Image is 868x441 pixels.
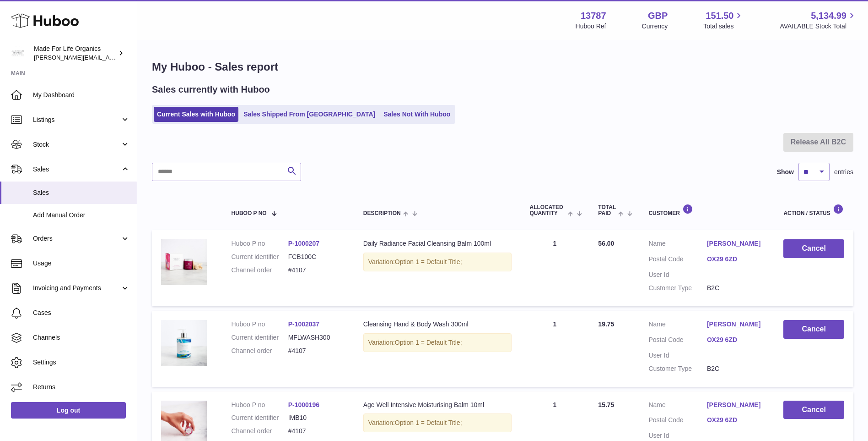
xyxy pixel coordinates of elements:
div: Age Well Intensive Moisturising Balm 10ml [363,401,512,409]
span: Invoicing and Payments [33,284,120,292]
div: Daily Radiance Facial Cleansing Balm 100ml [363,239,512,248]
dt: User Id [648,431,707,440]
dt: Postal Code [648,416,707,427]
div: Variation: [363,253,512,271]
dt: Huboo P no [232,401,288,409]
a: Sales Not With Huboo [380,107,453,122]
button: Cancel [783,239,844,258]
td: 1 [521,230,589,306]
span: Listings [33,116,120,124]
dt: Current identifier [232,413,288,422]
a: [PERSON_NAME] [707,320,766,329]
span: Channels [33,333,130,342]
dt: Name [648,239,707,250]
dd: #4107 [288,266,345,275]
dt: Postal Code [648,336,707,347]
a: Current Sales with Huboo [154,107,238,122]
dt: Name [648,320,707,331]
dd: B2C [707,364,766,373]
a: OX29 6ZD [707,255,766,264]
a: 151.50 Total sales [703,10,744,31]
a: OX29 6ZD [707,336,766,344]
span: Option 1 = Default Title; [395,419,462,426]
div: Cleansing Hand & Body Wash 300ml [363,320,512,329]
dt: User Id [648,351,707,360]
div: Currency [642,22,668,31]
h1: My Huboo - Sales report [152,60,853,74]
span: Huboo P no [232,210,267,216]
dt: Current identifier [232,333,288,342]
span: 151.50 [706,10,733,22]
span: 56.00 [598,240,614,247]
span: Settings [33,358,130,367]
a: [PERSON_NAME] [707,239,766,248]
a: OX29 6ZD [707,416,766,424]
dt: Channel order [232,347,288,355]
dt: Postal Code [648,255,707,266]
dd: B2C [707,284,766,292]
span: 15.75 [598,401,614,408]
span: My Dashboard [33,91,130,99]
strong: GBP [648,10,668,22]
span: Usage [33,259,130,268]
dd: #4107 [288,347,345,355]
span: 19.75 [598,320,614,328]
dt: Huboo P no [232,239,288,248]
dt: Channel order [232,427,288,435]
span: 5,134.99 [811,10,846,22]
a: Sales Shipped From [GEOGRAPHIC_DATA] [240,107,378,122]
span: Description [363,210,401,216]
span: Cases [33,309,130,317]
div: Huboo Ref [576,22,606,31]
div: Action / Status [783,204,844,216]
img: geoff.winwood@madeforlifeorganics.com [11,46,25,60]
a: 5,134.99 AVAILABLE Stock Total [780,10,857,31]
dt: User Id [648,270,707,279]
a: Log out [11,402,126,419]
span: entries [834,168,853,176]
dd: FCB100C [288,253,345,261]
dd: #4107 [288,427,345,435]
td: 1 [521,311,589,387]
button: Cancel [783,401,844,419]
a: P-1002037 [288,320,320,328]
span: ALLOCATED Quantity [530,204,566,216]
h2: Sales currently with Huboo [152,83,270,96]
span: AVAILABLE Stock Total [780,22,857,31]
strong: 13787 [581,10,606,22]
span: Option 1 = Default Title; [395,339,462,346]
div: Customer [648,204,765,216]
dt: Huboo P no [232,320,288,329]
button: Cancel [783,320,844,339]
span: Option 1 = Default Title; [395,258,462,265]
dt: Customer Type [648,364,707,373]
span: Orders [33,234,120,243]
span: Total paid [598,204,616,216]
label: Show [777,168,794,176]
div: Variation: [363,413,512,432]
span: Total sales [703,22,744,31]
span: Sales [33,165,120,174]
span: Stock [33,140,120,149]
a: [PERSON_NAME] [707,401,766,409]
div: Variation: [363,333,512,352]
dd: IMB10 [288,413,345,422]
dt: Channel order [232,266,288,275]
div: Made For Life Organics [34,44,116,62]
span: Add Manual Order [33,211,130,220]
img: made-for-life-organics-hand-and-body-wash-mflhandwash-1.jpg [161,320,207,366]
a: P-1000196 [288,401,320,408]
span: Sales [33,188,130,197]
img: daily-radiance-facial-cleansing-balm-100ml-fcb100c-1_995858cb-a846-4b22-a335-6d27998d1aea.jpg [161,239,207,285]
span: [PERSON_NAME][EMAIL_ADDRESS][PERSON_NAME][DOMAIN_NAME] [34,54,232,61]
a: P-1000207 [288,240,320,247]
dt: Name [648,401,707,412]
dd: MFLWASH300 [288,333,345,342]
dt: Customer Type [648,284,707,292]
span: Returns [33,383,130,391]
dt: Current identifier [232,253,288,261]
